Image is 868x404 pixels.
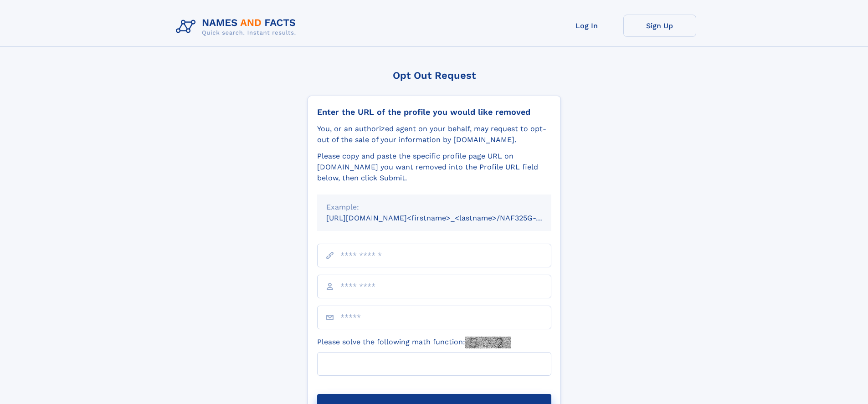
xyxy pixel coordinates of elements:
[550,15,623,37] a: Log In
[308,70,561,81] div: Opt Out Request
[326,214,569,222] small: [URL][DOMAIN_NAME]<firstname>_<lastname>/NAF325G-xxxxxxxx
[172,15,303,39] img: Logo Names and Facts
[317,123,551,145] div: You, or an authorized agent on your behalf, may request to opt-out of the sale of your informatio...
[317,107,551,117] div: Enter the URL of the profile you would like removed
[317,151,551,184] div: Please copy and paste the specific profile page URL on [DOMAIN_NAME] you want removed into the Pr...
[317,337,511,348] label: Please solve the following math function:
[326,202,542,213] div: Example:
[623,15,696,37] a: Sign Up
